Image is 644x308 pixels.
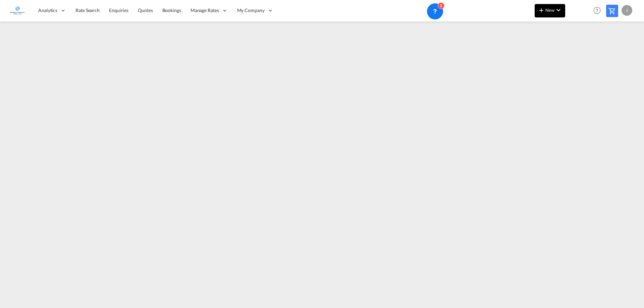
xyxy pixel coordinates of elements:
span: Rate Search [75,7,100,13]
span: Enquiries [109,7,128,13]
span: New [537,7,562,13]
md-icon: icon-chevron-down [554,6,562,14]
div: Help [591,5,606,17]
span: My Company [237,7,265,14]
span: Manage Rates [191,7,219,14]
img: e1326340b7c511ef854e8d6a806141ad.jpg [10,3,25,18]
md-icon: icon-plus 400-fg [537,6,545,14]
span: Help [591,5,603,16]
span: Analytics [38,7,57,14]
span: Quotes [138,7,153,13]
div: J [622,5,632,16]
button: icon-plus 400-fgNewicon-chevron-down [535,4,565,17]
span: Bookings [162,7,181,13]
